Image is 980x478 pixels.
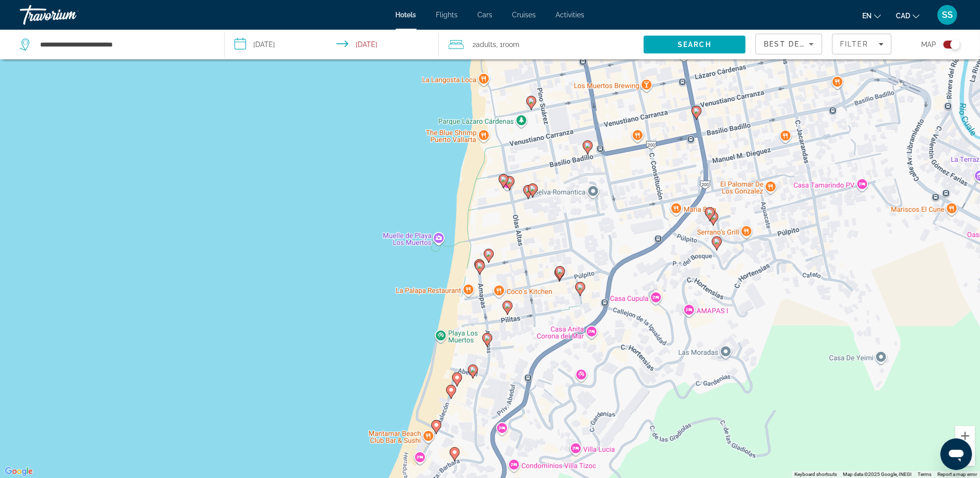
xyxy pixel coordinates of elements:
button: Zoom in [955,426,975,446]
span: en [862,12,872,20]
mat-select: Sort by [764,38,814,50]
a: Activities [556,11,585,19]
button: Toggle map [936,40,960,49]
span: , 1 [496,38,519,51]
button: Keyboard shortcuts [794,471,837,478]
span: 2 [472,38,496,51]
a: Travorium [20,2,119,28]
a: Flights [436,11,458,19]
a: Cars [478,11,493,19]
span: Room [503,41,519,48]
span: CAD [896,12,910,20]
span: Adults [476,41,496,48]
span: Filter [840,40,868,48]
span: SS [942,10,953,20]
span: Search [678,41,711,48]
button: Filters [832,34,891,54]
button: Change currency [896,8,920,23]
button: Select check in and out date [225,30,439,59]
iframe: Button to launch messaging window [940,438,972,470]
a: Report a map error [937,472,977,477]
a: Hotels [396,11,417,19]
img: Google [2,465,35,478]
a: Terms (opens in new tab) [918,472,932,477]
button: Travelers: 2 adults, 0 children [439,30,644,59]
span: Best Deals [764,40,815,48]
span: Map [921,38,936,51]
input: Search hotel destination [39,37,209,52]
a: Open this area in Google Maps (opens a new window) [2,465,35,478]
span: Map data ©2025 Google, INEGI [843,472,912,477]
button: Search [644,36,746,53]
button: User Menu [934,4,960,25]
button: Change language [862,8,881,23]
a: Cruises [513,11,536,19]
